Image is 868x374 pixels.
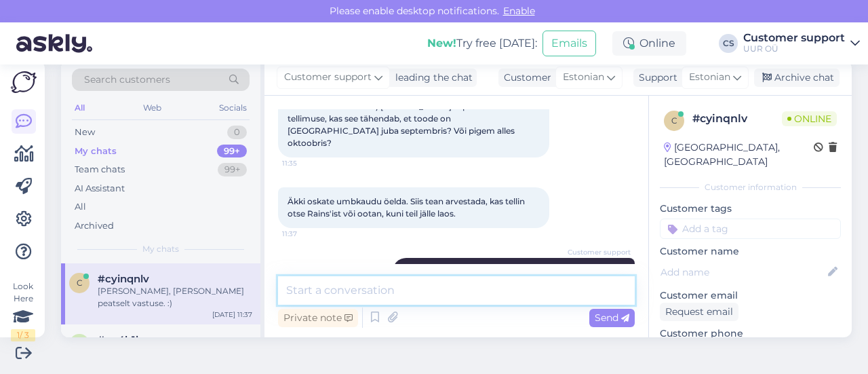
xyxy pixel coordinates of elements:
input: Add name [660,265,825,280]
div: UUR OÜ [743,43,845,54]
div: Team chats [75,163,125,176]
div: Web [140,99,164,117]
button: Emails [542,31,596,56]
span: My chats [142,243,179,255]
div: Archive chat [754,69,840,87]
div: CS [719,34,738,53]
div: My chats [75,145,117,158]
div: 99+ [218,163,247,176]
div: Online [612,31,686,56]
p: Customer email [660,288,841,303]
span: Äkki oskate umbkaudu öelda. Siis tean arvestada, kas tellin otse Rains'ist või ootan, kuni teil j... [288,196,527,219]
p: Customer tags [660,202,841,216]
div: [PERSON_NAME], [PERSON_NAME] peatselt vastuse. :) [98,285,252,310]
span: Enable [499,5,539,17]
span: Estonian [689,70,730,85]
div: 99+ [217,145,247,158]
div: Try free [DATE]: [427,35,537,52]
span: Send [595,312,629,324]
p: Customer phone [660,326,841,341]
div: Socials [216,99,250,117]
div: Request email [660,303,738,321]
p: Customer name [660,244,841,259]
span: Search customers [84,73,170,87]
span: Online [782,111,837,126]
div: New [75,126,95,139]
div: Private note [278,309,358,327]
span: Customer support [568,247,631,257]
div: [DATE] 11:37 [212,310,252,320]
span: 11:37 [282,229,333,239]
div: # cyinqnlv [692,111,782,127]
div: Look Here [11,280,35,341]
span: #cyinqnlv [98,273,149,285]
div: [GEOGRAPHIC_DATA], [GEOGRAPHIC_DATA] [664,141,814,169]
span: #uc4k1lae [98,334,151,346]
div: AI Assistant [75,182,125,195]
div: 1 / 3 [11,329,35,341]
div: Customer information [660,181,841,193]
div: Customer support [743,33,845,43]
div: Support [633,71,677,85]
input: Add a tag [660,219,841,239]
span: 11:35 [282,158,333,168]
div: Archived [75,219,114,233]
span: Estonian [563,70,604,85]
span: c [671,115,677,126]
div: All [75,200,86,214]
div: 0 [227,126,247,139]
b: New! [427,37,456,50]
div: leading the chat [390,71,473,85]
div: Customer [498,71,551,85]
a: Customer supportUUR OÜ [743,33,860,54]
div: All [72,99,87,117]
img: Askly Logo [11,71,37,93]
span: Customer support [284,70,372,85]
span: c [77,278,83,288]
